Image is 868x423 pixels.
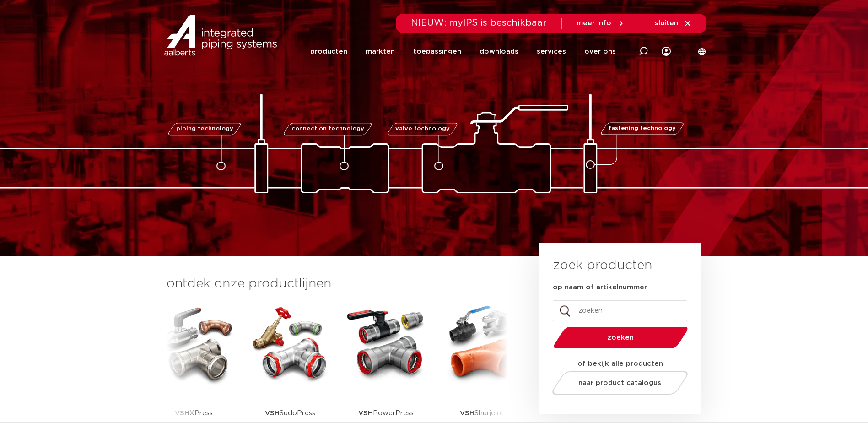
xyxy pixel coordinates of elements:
a: over ons [584,34,616,69]
a: services [537,34,566,69]
a: sluiten [655,19,692,27]
strong: of bekijk alle producten [577,360,663,367]
strong: VSH [358,410,373,417]
span: meer info [577,20,611,27]
span: zoeken [577,334,664,341]
a: naar product catalogus [550,371,690,395]
a: toepassingen [413,34,461,69]
strong: VSH [175,410,189,417]
span: piping technology [176,126,233,132]
button: zoeken [550,326,691,349]
nav: Menu [310,34,616,69]
span: fastening technology [609,126,676,132]
span: sluiten [655,20,678,27]
span: naar product catalogus [578,380,661,386]
span: NIEUW: myIPS is beschikbaar [411,18,547,27]
a: producten [310,34,347,69]
a: meer info [577,19,625,27]
h3: zoek producten [553,256,652,275]
label: op naam of artikelnummer [553,283,647,292]
input: zoeken [553,300,687,321]
strong: VSH [265,410,280,417]
span: connection technology [291,126,364,132]
a: markten [366,34,395,69]
h3: ontdek onze productlijnen [167,275,508,293]
strong: VSH [460,410,474,417]
a: downloads [480,34,518,69]
span: valve technology [395,126,450,132]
